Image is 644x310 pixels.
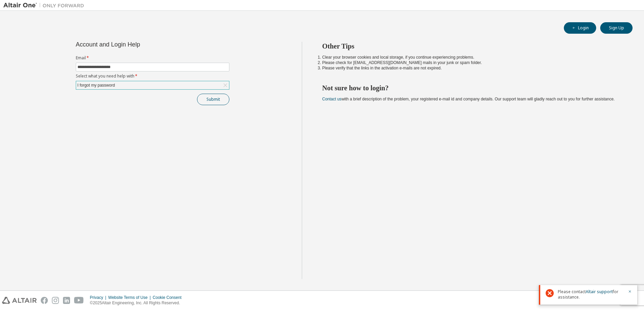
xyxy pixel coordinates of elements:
label: Email [76,55,229,61]
img: Altair One [3,2,88,9]
p: © 2025 Altair Engineering, Inc. All Rights Reserved. [90,300,186,306]
a: Contact us [322,97,342,101]
img: instagram.svg [52,297,59,304]
button: Sign Up [600,22,633,34]
div: Cookie Consent [153,295,185,300]
a: Altair support [586,289,613,294]
label: Select what you need help with [76,73,229,79]
li: Please verify that the links in the activation e-mails are not expired. [322,65,621,71]
span: Please contact for assistance. [558,289,624,300]
img: facebook.svg [41,297,48,304]
h2: Not sure how to login? [322,84,621,92]
span: with a brief description of the problem, your registered e-mail id and company details. Our suppo... [322,97,615,101]
button: Submit [197,94,229,105]
div: I forgot my password [76,82,116,89]
div: Account and Login Help [76,42,199,47]
button: Login [564,22,596,34]
h2: Other Tips [322,42,621,51]
div: Website Terms of Use [108,295,153,300]
div: Privacy [90,295,108,300]
img: altair_logo.svg [2,297,37,304]
div: I forgot my password [76,81,229,89]
img: youtube.svg [74,297,84,304]
img: linkedin.svg [63,297,70,304]
li: Please check for [EMAIL_ADDRESS][DOMAIN_NAME] mails in your junk or spam folder. [322,60,621,65]
li: Clear your browser cookies and local storage, if you continue experiencing problems. [322,55,621,60]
